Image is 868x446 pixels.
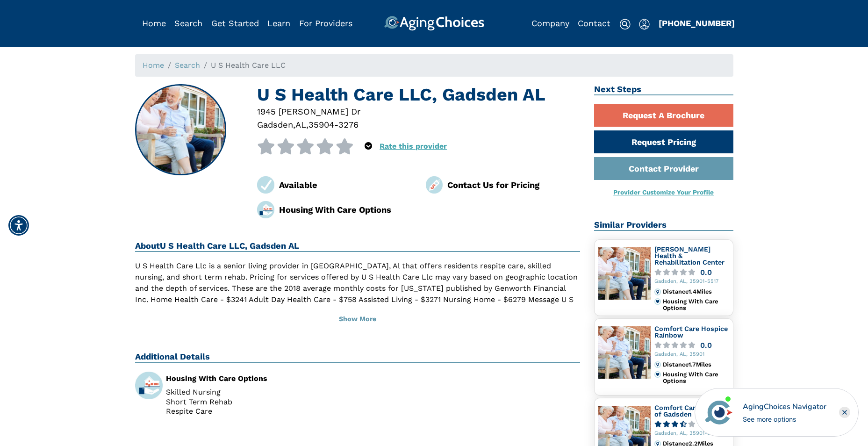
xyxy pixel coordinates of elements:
a: Company [531,18,569,28]
a: 0.0 [654,342,729,349]
img: primary.svg [654,298,661,305]
li: Short Term Rehab [166,398,351,406]
a: Get Started [211,18,259,28]
div: Contact Us for Pricing [447,179,580,191]
span: Gadsden [257,120,293,129]
div: Gadsden, AL, 35901 [654,352,729,358]
div: AgingChoices Navigator [743,401,826,412]
div: Housing With Care Options [663,298,729,312]
nav: breadcrumb [135,54,733,77]
div: Distance 1.7 Miles [663,361,729,368]
a: Home [143,61,164,70]
div: Housing With Care Options [279,203,412,216]
a: 0.0 [654,269,729,276]
div: 1945 [PERSON_NAME] Dr [257,105,580,118]
span: AL [295,120,306,129]
a: Comfort Care Hospice of Gadsden [654,404,728,418]
a: Learn [267,18,290,28]
span: , [306,120,308,129]
a: Search [174,18,202,28]
img: distance.svg [654,361,661,368]
div: Gadsden, AL, 35901-5104 [654,431,729,437]
div: Popover trigger [174,16,202,31]
div: Distance 1.4 Miles [663,288,729,295]
div: Housing With Care Options [166,375,351,382]
a: Contact Provider [594,157,733,180]
a: 3.7 [654,421,729,428]
a: [PHONE_NUMBER] [659,18,735,28]
div: Available [279,179,412,191]
img: primary.svg [654,371,661,378]
a: Request A Brochure [594,104,733,127]
h2: Additional Details [135,352,581,363]
a: Comfort Care Hospice Rainbow [654,325,728,339]
div: 35904-3276 [308,118,359,131]
span: , [293,120,295,129]
h2: Similar Providers [594,220,733,231]
div: Close [839,407,850,418]
img: avatar [703,396,735,428]
button: Show More [135,309,581,330]
img: search-icon.svg [619,19,631,30]
a: Provider Customize Your Profile [613,188,714,196]
img: distance.svg [654,288,661,295]
a: Contact [578,18,610,28]
img: AgingChoices [384,16,484,31]
div: Popover trigger [365,138,372,154]
a: Rate this provider [380,142,447,151]
img: user-icon.svg [639,19,650,30]
div: 0.0 [700,342,712,349]
a: For Providers [299,18,352,28]
p: U S Health Care Llc is a senior living provider in [GEOGRAPHIC_DATA], Al that offers residents re... [135,260,581,317]
div: Popover trigger [639,16,650,31]
a: [PERSON_NAME] Health & Rehabilitation Center [654,245,725,266]
li: Respite Care [166,408,351,415]
div: See more options [743,414,826,424]
div: Housing With Care Options [663,371,729,385]
div: 0.0 [700,269,712,276]
h2: About U S Health Care LLC, Gadsden AL [135,241,581,252]
h1: U S Health Care LLC, Gadsden AL [257,84,580,105]
div: Gadsden, AL, 35901-5517 [654,279,729,285]
span: U S Health Care LLC [211,61,286,70]
h2: Next Steps [594,84,733,95]
a: Home [142,18,166,28]
a: Search [175,61,200,70]
li: Skilled Nursing [166,388,351,396]
a: Request Pricing [594,130,733,153]
div: Accessibility Menu [8,215,29,236]
img: U S Health Care LLC, Gadsden AL [136,85,225,175]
